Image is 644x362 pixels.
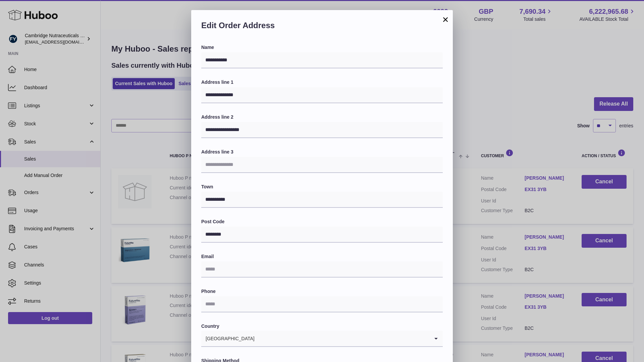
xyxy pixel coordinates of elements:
label: Name [201,44,443,51]
label: Country [201,323,443,329]
button: × [441,15,449,23]
label: Address line 3 [201,149,443,155]
input: Search for option [255,331,429,346]
label: Phone [201,288,443,295]
label: Town [201,184,443,190]
span: [GEOGRAPHIC_DATA] [201,331,255,346]
label: Address line 2 [201,114,443,120]
div: Search for option [201,331,443,347]
label: Post Code [201,219,443,225]
label: Email [201,253,443,260]
h2: Edit Order Address [201,20,443,34]
label: Address line 1 [201,79,443,85]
